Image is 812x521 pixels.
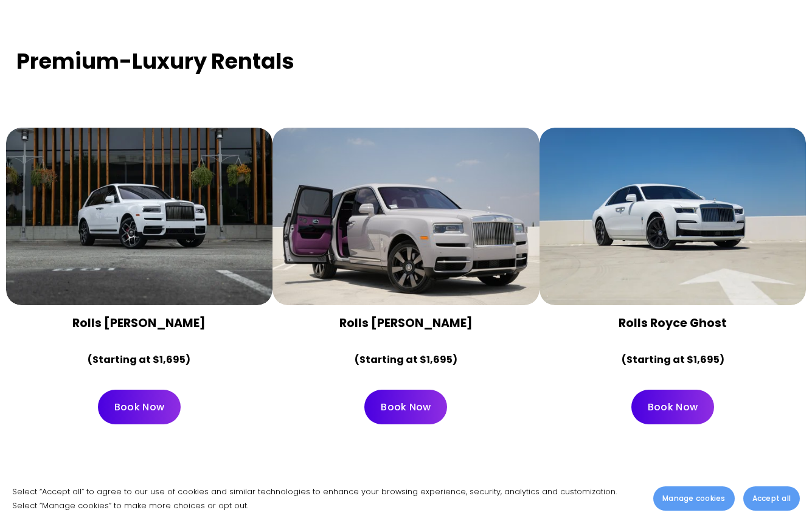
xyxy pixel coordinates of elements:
strong: Rolls [PERSON_NAME] [72,315,206,331]
strong: Rolls [PERSON_NAME] [339,315,473,331]
button: Accept all [743,486,800,511]
strong: (Starting at $1,695) [355,353,457,367]
a: Book Now [98,390,181,424]
button: Manage cookies [653,486,734,511]
a: Book Now [364,390,447,424]
strong: Premium-Luxury Rentals [16,46,294,76]
span: Accept all [752,493,791,504]
span: Manage cookies [662,493,725,504]
strong: Rolls Royce Ghost [619,315,727,331]
strong: (Starting at $1,695) [88,353,190,367]
strong: (Starting at $1,695) [622,353,724,367]
a: Book Now [631,390,714,424]
p: Select “Accept all” to agree to our use of cookies and similar technologies to enhance your brows... [12,485,641,512]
